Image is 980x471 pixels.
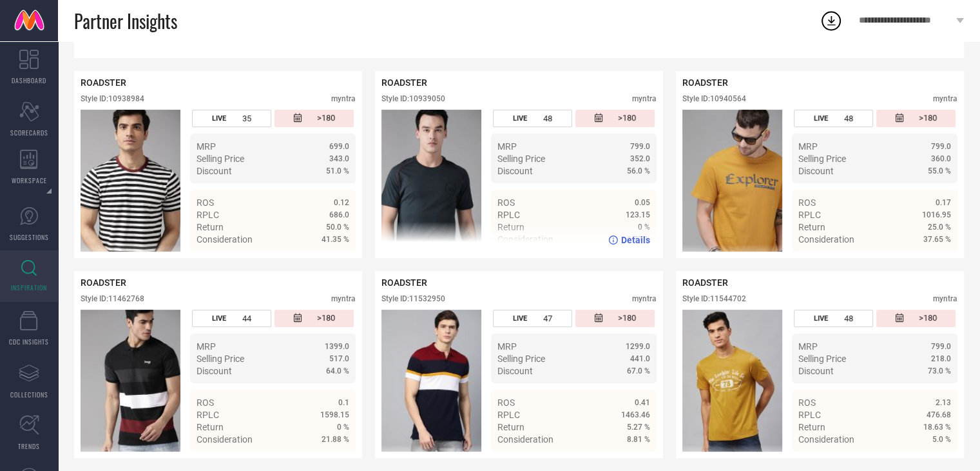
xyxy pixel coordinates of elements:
div: Number of days the style has been live on the platform [192,110,271,127]
span: Partner Insights [74,8,177,34]
span: 44 [242,314,251,323]
span: 0.17 [936,198,951,207]
span: RPLC [798,410,821,420]
span: RPLC [497,410,520,420]
div: Click to view image [682,310,782,452]
span: Discount [197,366,232,376]
span: Details [621,457,650,468]
span: MRP [497,341,517,352]
div: Number of days since the style was first listed on the platform [876,310,956,327]
div: Style ID: 11532950 [381,294,445,303]
div: Number of days since the style was first listed on the platform [575,310,655,327]
span: MRP [197,141,216,152]
span: 55.0 % [928,166,951,175]
img: Style preview image [682,310,782,452]
a: Details [608,457,650,468]
div: Number of days the style has been live on the platform [493,110,572,127]
span: 0.05 [635,198,650,207]
span: 37.65 % [923,235,951,244]
div: Open download list [820,9,843,32]
span: 0.12 [334,198,349,207]
a: Details [608,235,650,245]
span: 0.1 [338,398,349,407]
span: 799.0 [630,142,650,151]
span: Selling Price [497,354,545,364]
span: Details [621,235,650,245]
span: Return [497,422,524,432]
span: ROADSTER [81,77,126,88]
span: 5.0 % [932,435,951,444]
img: Style preview image [381,310,481,452]
span: >180 [919,113,937,124]
span: >180 [618,113,636,124]
span: MRP [197,341,216,352]
span: Selling Price [197,154,244,164]
span: Details [320,457,349,468]
span: ROADSTER [682,77,728,88]
div: Click to view image [381,310,481,452]
span: 73.0 % [928,366,951,376]
div: myntra [331,294,356,303]
span: Return [197,222,224,232]
div: Number of days since the style was first listed on the platform [575,110,655,127]
span: INSPIRATION [11,283,47,292]
span: ROADSTER [381,77,427,88]
span: >180 [618,313,636,324]
span: 360.0 [931,154,951,163]
div: Click to view image [81,110,180,252]
span: 352.0 [630,154,650,163]
img: Style preview image [381,110,481,252]
span: Selling Price [497,154,545,164]
span: 699.0 [329,142,349,151]
span: RPLC [197,210,219,220]
span: 343.0 [329,154,349,163]
div: Number of days the style has been live on the platform [794,110,873,127]
span: 2.13 [936,398,951,407]
span: Selling Price [798,354,846,364]
span: 48 [543,114,552,123]
span: ROADSTER [81,277,126,288]
span: 0.41 [635,398,650,407]
span: SUGGESTIONS [10,232,49,242]
a: Details [909,457,951,468]
span: 5.27 % [627,423,650,432]
span: ROS [497,397,515,408]
div: myntra [933,94,957,103]
span: Selling Price [798,154,846,164]
span: LIVE [513,114,527,123]
span: LIVE [814,114,828,123]
div: Click to view image [682,110,782,252]
span: 1598.15 [320,410,349,419]
span: ROS [497,197,515,208]
span: >180 [317,113,335,124]
div: myntra [632,94,657,103]
span: Consideration [497,434,553,445]
span: Discount [798,366,834,376]
span: COLLECTIONS [10,390,48,399]
span: LIVE [212,314,226,323]
div: Number of days the style has been live on the platform [794,310,873,327]
span: 50.0 % [326,223,349,232]
div: Number of days since the style was first listed on the platform [876,110,956,127]
div: Style ID: 10939050 [381,94,445,103]
span: ROS [197,197,214,208]
span: SCORECARDS [10,128,48,137]
div: Number of days the style has been live on the platform [493,310,572,327]
span: Discount [197,166,232,176]
img: Style preview image [682,110,782,252]
span: ROS [798,397,816,408]
span: Return [798,222,825,232]
span: 799.0 [931,342,951,351]
div: myntra [632,294,657,303]
span: MRP [798,341,818,352]
img: Style preview image [81,110,180,252]
span: 35 [242,114,251,123]
div: Click to view image [381,110,481,252]
span: 476.68 [927,410,951,419]
span: ROS [798,197,816,208]
span: Details [922,457,951,468]
span: Return [197,422,224,432]
div: Number of days since the style was first listed on the platform [274,310,354,327]
span: 1299.0 [626,342,650,351]
span: 1016.95 [922,210,951,219]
